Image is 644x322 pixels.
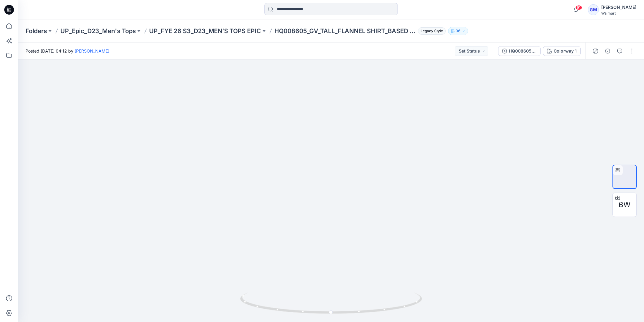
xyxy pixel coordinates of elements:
[543,46,581,56] button: Colorway 1
[415,27,446,35] button: Legacy Style
[149,27,261,35] a: UP_FYE 26 S3_D23_MEN’S TOPS EPIC
[619,199,631,210] span: BW
[601,11,636,15] div: Walmart
[25,27,47,35] a: Folders
[25,48,109,54] span: Posted [DATE] 04:12 by
[603,46,612,56] button: Details
[509,48,537,54] div: HQ008605_GV_TALL_FLANNEL SHIRT_BASED ON CTA PTN SHAPE
[554,48,577,54] div: Colorway 1
[60,27,136,35] a: UP_Epic_D23_Men's Tops
[601,4,636,11] div: [PERSON_NAME]
[418,27,446,35] span: Legacy Style
[448,27,468,35] button: 36
[575,5,582,10] span: 91
[75,48,109,53] a: [PERSON_NAME]
[456,28,461,34] p: 36
[498,46,541,56] button: HQ008605_GV_TALL_FLANNEL SHIRT_BASED ON CTA PTN SHAPE
[274,27,415,35] p: HQ008605_GV_TALL_FLANNEL SHIRT_BASED ON CTA PTN SHAPE
[588,4,599,15] div: GM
